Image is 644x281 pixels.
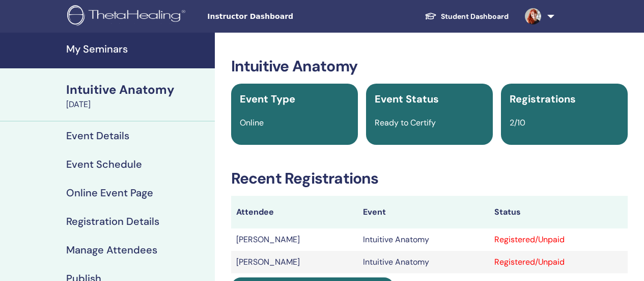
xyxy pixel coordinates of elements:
[358,228,489,251] td: Intuitive Anatomy
[231,57,628,75] h3: Intuitive Anatomy
[240,92,295,106] span: Event Type
[66,98,209,111] div: [DATE]
[416,7,517,26] a: Student Dashboard
[425,12,437,20] img: graduation-cap-white.svg
[60,81,215,111] a: Intuitive Anatomy[DATE]
[375,117,436,128] span: Ready to Certify
[494,256,623,268] div: Registered/Unpaid
[66,130,129,142] h4: Event Details
[240,117,264,128] span: Online
[489,196,628,228] th: Status
[510,92,576,106] span: Registrations
[358,251,489,273] td: Intuitive Anatomy
[207,11,360,22] span: Instructor Dashboard
[66,43,209,55] h4: My Seminars
[525,8,541,24] img: default.jpg
[231,251,358,273] td: [PERSON_NAME]
[66,244,157,256] h4: Manage Attendees
[66,158,142,170] h4: Event Schedule
[66,81,209,98] div: Intuitive Anatomy
[358,196,489,228] th: Event
[231,196,358,228] th: Attendee
[66,215,159,227] h4: Registration Details
[67,5,189,28] img: logo.png
[231,228,358,251] td: [PERSON_NAME]
[494,234,623,246] div: Registered/Unpaid
[375,92,439,106] span: Event Status
[231,169,628,188] h3: Recent Registrations
[510,117,525,128] span: 2/10
[66,187,153,199] h4: Online Event Page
